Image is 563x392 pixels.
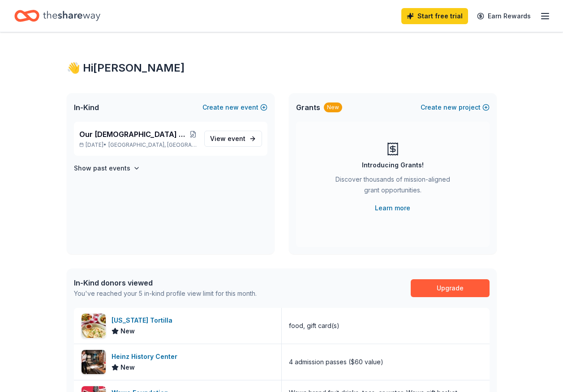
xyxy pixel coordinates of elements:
[79,129,189,140] span: Our [DEMOGRAPHIC_DATA] of the Valley Spectacular Christmas Jubilee
[74,288,257,299] div: You've reached your 5 in-kind profile view limit for this month.
[74,163,130,174] h4: Show past events
[289,320,340,331] div: food, gift card(s)
[443,102,457,113] span: new
[112,315,176,326] div: [US_STATE] Tortilla
[375,203,410,213] a: Learn more
[289,357,383,367] div: 4 admission passes ($60 value)
[210,133,245,144] span: View
[112,351,181,362] div: Heinz History Center
[82,314,106,338] img: Image for California Tortilla
[120,326,135,337] span: New
[324,102,342,112] div: New
[225,102,239,113] span: new
[332,174,454,199] div: Discover thousands of mission-aligned grant opportunities.
[421,102,490,113] button: Createnewproject
[74,163,140,174] button: Show past events
[108,141,197,149] span: [GEOGRAPHIC_DATA], [GEOGRAPHIC_DATA]
[228,135,245,142] span: event
[79,141,197,149] p: [DATE] •
[14,5,100,26] a: Home
[82,350,106,374] img: Image for Heinz History Center
[401,8,468,24] a: Start free trial
[67,61,497,75] div: 👋 Hi [PERSON_NAME]
[202,102,267,113] button: Createnewevent
[472,8,536,24] a: Earn Rewards
[74,277,257,288] div: In-Kind donors viewed
[296,102,320,113] span: Grants
[411,279,490,297] a: Upgrade
[120,362,135,373] span: New
[204,131,262,147] a: View event
[74,102,99,113] span: In-Kind
[362,160,424,170] div: Introducing Grants!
